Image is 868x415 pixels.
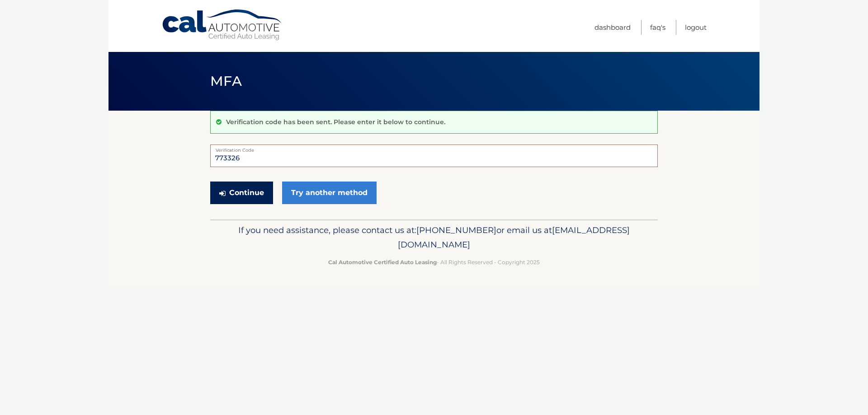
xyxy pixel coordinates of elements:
[226,118,445,126] p: Verification code has been sent. Please enter it below to continue.
[594,20,631,35] a: Dashboard
[216,257,652,267] p: - All Rights Reserved - Copyright 2025
[398,225,630,250] span: [EMAIL_ADDRESS][DOMAIN_NAME]
[210,145,658,152] label: Verification Code
[650,20,665,35] a: FAQ's
[282,182,377,204] a: Try another method
[161,9,283,41] a: Cal Automotive
[210,145,658,167] input: Verification Code
[216,223,652,252] p: If you need assistance, please contact us at: or email us at
[328,259,437,266] strong: Cal Automotive Certified Auto Leasing
[210,182,273,204] button: Continue
[685,20,707,35] a: Logout
[416,225,496,235] span: [PHONE_NUMBER]
[210,73,242,89] span: MFA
